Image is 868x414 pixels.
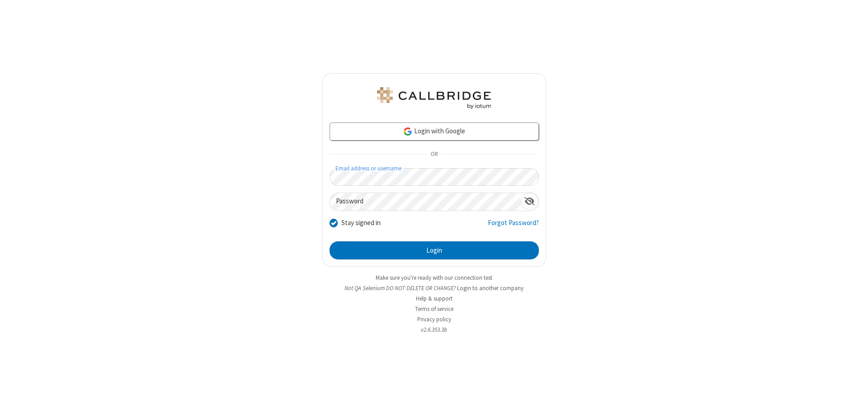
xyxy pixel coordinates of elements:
div: Show password [521,193,538,210]
li: v2.6.353.3b [322,325,546,334]
li: Not QA Selenium DO NOT DELETE OR CHANGE? [322,284,546,292]
a: Make sure you're ready with our connection test [376,274,492,282]
button: Login [330,241,539,259]
a: Terms of service [415,305,453,313]
input: Email address or username [330,168,539,186]
span: OR [427,148,441,161]
a: Forgot Password? [488,218,539,235]
a: Help & support [416,295,453,302]
a: Login with Google [330,122,539,141]
input: Password [330,193,521,211]
img: QA Selenium DO NOT DELETE OR CHANGE [375,87,493,109]
button: Login to another company [457,284,524,292]
a: Privacy policy [417,315,451,323]
label: Stay signed in [341,218,381,228]
img: google-icon.png [403,127,413,136]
